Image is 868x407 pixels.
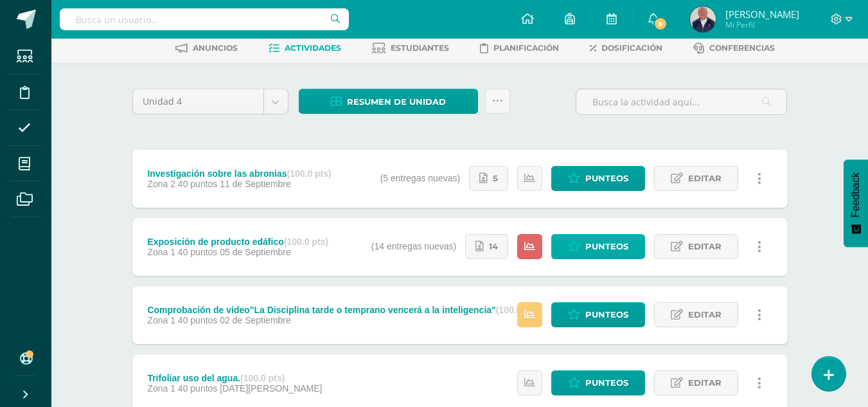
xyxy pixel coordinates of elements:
[220,383,322,393] span: [DATE][PERSON_NAME]
[175,38,238,59] a: Anuncios
[725,19,799,30] span: Mi Perfil
[269,38,341,59] a: Actividades
[601,43,662,53] span: Dosificación
[147,179,217,189] span: Zona 2 40 puntos
[585,371,628,395] span: Punteos
[480,38,559,59] a: Planificación
[220,315,291,325] span: 02 de Septiembre
[493,43,559,53] span: Planificación
[469,166,508,191] a: 5
[147,373,322,383] div: Trifoliar uso del agua.
[465,234,508,259] a: 14
[688,371,722,395] span: Editar
[220,247,291,257] span: 05 de Septiembre
[347,90,446,114] span: Resumen de unidad
[551,370,645,395] a: Punteos
[489,235,498,258] span: 14
[372,38,449,59] a: Estudiantes
[693,38,775,59] a: Conferencias
[220,179,291,189] span: 11 de Septiembre
[709,43,775,53] span: Conferencias
[688,167,722,190] span: Editar
[147,383,217,393] span: Zona 1 40 puntos
[590,38,662,59] a: Dosificación
[725,8,799,21] span: [PERSON_NAME]
[551,302,645,327] a: Punteos
[585,235,628,258] span: Punteos
[690,6,716,32] img: 4400bde977c2ef3c8e0f06f5677fdb30.png
[551,234,645,259] a: Punteos
[193,43,238,53] span: Anuncios
[391,43,449,53] span: Estudiantes
[850,172,862,217] span: Feedback
[284,237,328,247] strong: (100.0 pts)
[653,17,668,31] span: 6
[147,247,217,257] span: Zona 1 40 puntos
[496,305,540,315] strong: (100.0 pts)
[585,303,628,327] span: Punteos
[287,168,331,179] strong: (100.0 pts)
[143,89,254,114] span: Unidad 4
[147,305,540,315] div: Comprobación de video"La Disciplina tarde o temprano vencerá a la inteligencia"
[285,43,341,53] span: Actividades
[147,237,328,247] div: Exposición de producto edáfico
[576,89,786,114] input: Busca la actividad aquí...
[133,89,288,114] a: Unidad 4
[147,168,331,179] div: Investigación sobre las abronias
[551,166,645,191] a: Punteos
[493,167,498,190] span: 5
[299,89,478,114] a: Resumen de unidad
[147,315,217,325] span: Zona 1 40 puntos
[688,303,722,327] span: Editar
[585,167,628,190] span: Punteos
[688,235,722,258] span: Editar
[240,373,285,383] strong: (100.0 pts)
[844,159,868,247] button: Feedback - Mostrar encuesta
[60,8,349,30] input: Busca un usuario...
